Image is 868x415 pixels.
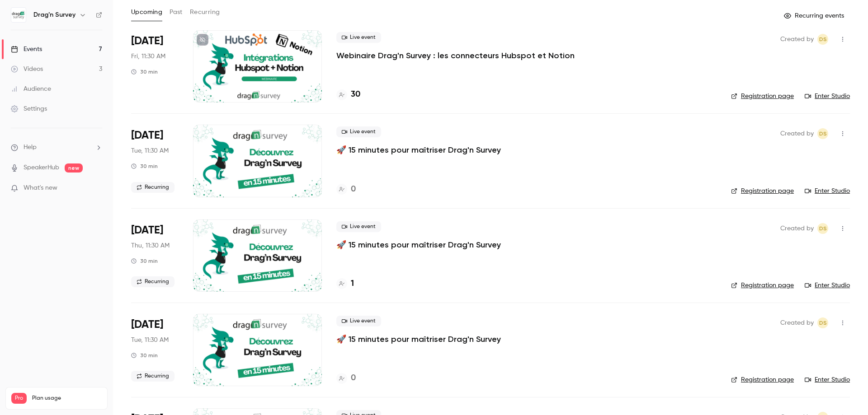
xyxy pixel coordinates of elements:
iframe: Noticeable Trigger [91,184,102,192]
a: Registration page [731,187,794,196]
span: Help [24,143,37,152]
a: 1 [336,278,354,290]
a: Enter Studio [805,375,850,384]
span: Live event [336,32,381,43]
li: help-dropdown-opener [11,143,102,152]
div: Audience [11,84,51,93]
a: Enter Studio [805,92,850,101]
a: Registration page [731,92,794,101]
span: Tue, 11:30 AM [131,336,169,345]
span: [DATE] [131,317,163,332]
div: 30 min [131,163,158,170]
button: Past [170,5,183,19]
a: 🚀 15 minutes pour maîtriser Drag'n Survey [336,145,501,155]
h6: Drag'n Survey [33,10,75,19]
span: Recurring [131,276,175,287]
span: DS [819,223,827,234]
div: 30 min [131,257,158,265]
span: DS [819,128,827,139]
span: Recurring [131,182,175,193]
span: Drag'n Survey [817,223,828,234]
div: Sep 26 Fri, 11:30 AM (Europe/Paris) [131,30,179,103]
div: Videos [11,65,43,74]
a: SpeakerHub [24,163,59,173]
a: Registration page [731,375,794,384]
a: Webinaire Drag'n Survey : les connecteurs Hubspot et Notion [336,50,575,61]
div: Settings [11,104,47,113]
a: 0 [336,372,356,384]
h4: 0 [351,183,356,196]
h4: 1 [351,278,354,290]
div: 30 min [131,68,158,75]
span: Drag'n Survey [817,317,828,328]
span: DS [819,317,827,328]
span: DS [819,34,827,45]
a: 30 [336,89,360,101]
span: Drag'n Survey [817,128,828,139]
button: Upcoming [131,5,162,19]
a: 🚀 15 minutes pour maîtriser Drag'n Survey [336,239,501,250]
div: Oct 7 Tue, 11:30 AM (Europe/Paris) [131,314,179,386]
span: Drag'n Survey [817,34,828,45]
h4: 0 [351,372,356,384]
span: Live event [336,221,381,232]
span: Created by [780,317,814,328]
span: Created by [780,223,814,234]
span: [DATE] [131,34,163,48]
a: 🚀 15 minutes pour maîtriser Drag'n Survey [336,334,501,345]
span: Pro [11,393,27,404]
img: Drag'n Survey [11,8,26,22]
h4: 30 [351,89,360,101]
a: Enter Studio [805,187,850,196]
span: [DATE] [131,223,163,238]
div: 30 min [131,352,158,359]
span: Live event [336,316,381,326]
span: Fri, 11:30 AM [131,52,165,61]
button: Recurring events [780,9,850,23]
span: new [65,163,83,173]
span: Live event [336,126,381,137]
a: Enter Studio [805,281,850,290]
span: Recurring [131,371,175,382]
a: Registration page [731,281,794,290]
a: 0 [336,183,356,196]
span: Thu, 11:30 AM [131,241,170,250]
div: Sep 30 Tue, 11:30 AM (Europe/Paris) [131,125,179,197]
span: [DATE] [131,128,163,143]
span: Created by [780,128,814,139]
div: Events [11,45,42,54]
div: Oct 2 Thu, 11:30 AM (Europe/Paris) [131,219,179,292]
button: Recurring [190,5,220,19]
span: Plan usage [32,395,102,402]
span: Created by [780,34,814,45]
span: What's new [24,183,57,193]
span: Tue, 11:30 AM [131,146,169,155]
